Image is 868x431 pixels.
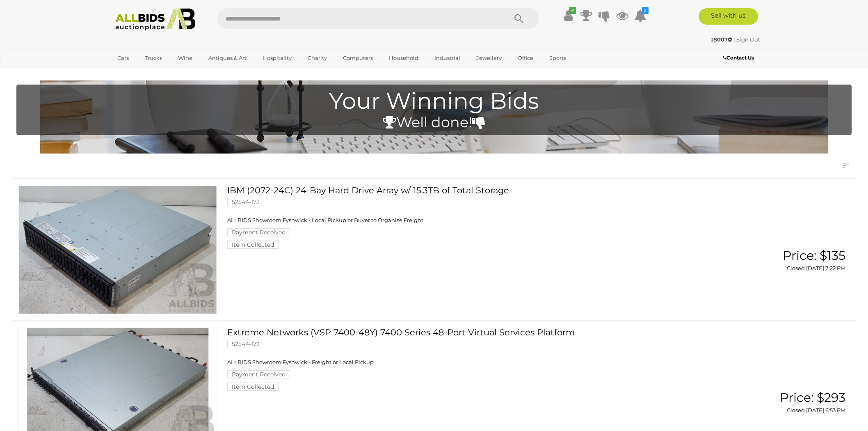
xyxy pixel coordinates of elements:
[736,36,760,43] a: Sign Out
[21,89,847,114] h1: Your Winning Bids
[429,51,466,65] a: Industrial
[711,36,732,43] strong: JS007
[112,65,181,78] a: [GEOGRAPHIC_DATA]
[233,328,709,391] a: Extreme Networks (VSP 7400-48Y) 7400 Series 48-Port Virtual Services Platform 52544-172 ALLBIDS S...
[721,249,847,272] a: Price: $135 Closed [DATE] 7:22 PM
[721,391,847,414] a: Price: $293 Closed [DATE] 6:53 PM
[642,7,649,14] i: 2
[512,51,539,65] a: Office
[139,51,167,65] a: Trucks
[780,390,845,405] span: Price: $293
[733,36,735,43] span: |
[112,51,134,65] a: Cars
[544,51,571,65] a: Sports
[173,51,198,65] a: Wine
[711,36,733,43] a: JS007
[498,8,539,29] button: Search
[233,186,709,249] a: IBM (2072-24C) 24-Bay Hard Drive Array w/ 15.3TB of Total Storage 52544-173 ALLBIDS Showroom Fysh...
[783,248,845,263] span: Price: $135
[302,51,332,65] a: Charity
[111,8,200,31] img: Allbids.com.au
[723,55,754,61] b: Contact Us
[562,8,574,23] a: ✔
[634,8,646,23] a: 2
[21,115,847,131] h4: Well done!
[471,51,507,65] a: Jewellery
[699,8,758,25] a: Sell with us
[257,51,297,65] a: Hospitality
[723,53,756,62] a: Contact Us
[569,7,576,14] i: ✔
[384,51,424,65] a: Household
[338,51,378,65] a: Computers
[203,51,252,65] a: Antiques & Art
